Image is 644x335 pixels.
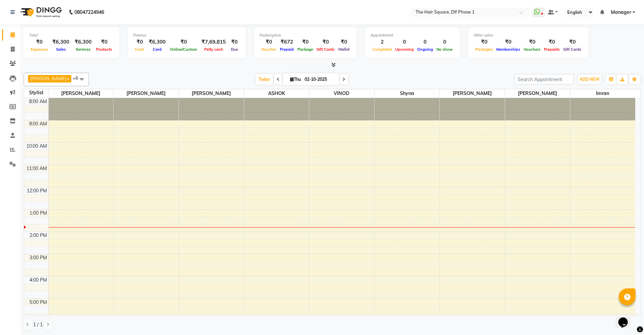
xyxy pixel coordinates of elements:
span: imran [570,89,636,98]
span: Products [94,47,114,52]
span: Upcoming [393,47,415,52]
div: ₹0 [168,38,199,46]
span: Packages [474,47,495,52]
span: Services [74,47,92,52]
div: 3:00 PM [28,254,48,261]
div: ₹0 [542,38,562,46]
div: ₹0 [562,38,583,46]
div: ₹0 [29,38,50,46]
span: Prepaid [278,47,295,52]
span: Completed [371,47,393,52]
div: ₹0 [522,38,542,46]
div: 5:00 PM [28,299,48,306]
span: Wallet [336,47,351,52]
span: [PERSON_NAME] [440,89,505,98]
img: logo [17,3,64,22]
div: 11:00 AM [25,165,48,172]
a: x [66,76,69,81]
span: Gift Cards [562,47,583,52]
div: 10:00 AM [25,143,48,150]
div: 0 [415,38,435,46]
span: VINOD [309,89,374,98]
div: ₹0 [315,38,336,46]
span: Gift Cards [315,47,336,52]
div: ₹6,300 [50,38,72,46]
div: 8:00 AM [28,98,48,105]
div: Other sales [474,32,583,38]
span: Prepaids [542,47,562,52]
div: ₹6,300 [146,38,168,46]
div: 2:00 PM [28,232,48,239]
span: Sales [54,47,68,52]
div: ₹0 [133,38,146,46]
span: [PERSON_NAME] [114,89,178,98]
span: Thu [288,77,303,82]
span: Card [151,47,163,52]
div: ₹0 [296,38,315,46]
div: 1:00 PM [28,210,48,217]
div: 0 [435,38,454,46]
span: No show [435,47,454,52]
span: +8 [73,75,83,81]
span: Package [296,47,315,52]
span: Manager [611,9,631,16]
button: ADD NEW [578,75,601,84]
div: 4:00 PM [28,277,48,284]
span: Cash [133,47,146,52]
div: ₹6,300 [72,38,94,46]
div: 0 [393,38,415,46]
span: Petty cash [202,47,225,52]
span: ADD NEW [579,77,599,82]
div: ₹0 [260,38,278,46]
div: Total [29,32,114,38]
div: Finance [133,32,240,38]
div: 9:00 AM [28,120,48,127]
input: Search Appointment [515,74,574,85]
div: ₹0 [336,38,351,46]
span: Today [256,74,273,85]
div: ₹7,69,815 [199,38,229,46]
div: ₹0 [94,38,114,46]
input: 2025-10-02 [303,74,336,85]
div: Stylist [24,89,48,96]
span: Shyna [375,89,439,98]
span: 1 / 1 [33,321,43,328]
span: [PERSON_NAME] [30,76,66,81]
span: [PERSON_NAME] [49,89,114,98]
span: Ongoing [415,47,435,52]
b: 08047224946 [74,3,104,22]
div: ₹0 [229,38,240,46]
span: ASHOK [244,89,309,98]
div: ₹0 [495,38,522,46]
span: [PERSON_NAME] [179,89,244,98]
span: Vouchers [522,47,542,52]
span: Online/Custom [168,47,199,52]
div: ₹0 [474,38,495,46]
span: Memberships [495,47,522,52]
div: ₹672 [278,38,296,46]
span: Expenses [29,47,50,52]
span: Due [229,47,240,52]
div: Redemption [260,32,351,38]
div: 2 [371,38,393,46]
div: 12:00 PM [25,187,48,194]
span: [PERSON_NAME] [505,89,570,98]
iframe: chat widget [616,308,637,328]
div: Appointment [371,32,454,38]
span: Voucher [260,47,278,52]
